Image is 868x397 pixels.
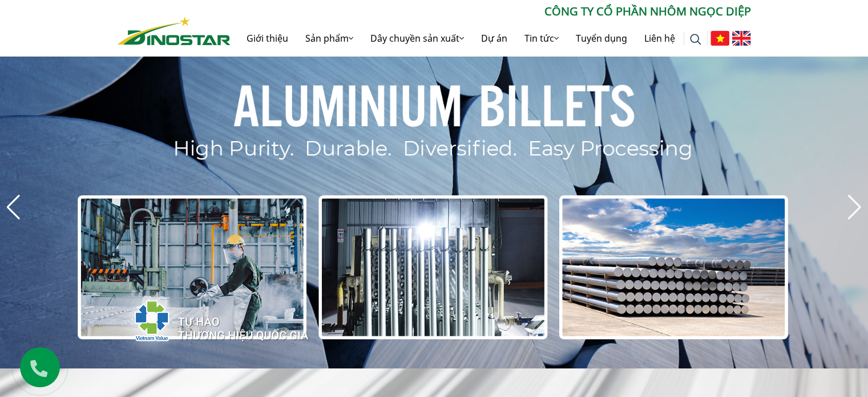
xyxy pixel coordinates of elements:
[516,20,567,57] a: Tin tức
[690,34,701,45] img: search
[100,279,310,357] img: thqg
[732,31,751,46] img: English
[636,20,684,57] a: Liên hệ
[238,20,297,57] a: Giới thiệu
[6,195,21,220] div: Previous slide
[710,31,729,46] img: Tiếng Việt
[473,20,516,57] a: Dự án
[231,3,751,20] p: CÔNG TY CỔ PHẦN NHÔM NGỌC DIỆP
[118,14,231,45] a: Nhôm Dinostar
[847,195,862,220] div: Next slide
[297,20,362,57] a: Sản phẩm
[567,20,636,57] a: Tuyển dụng
[362,20,473,57] a: Dây chuyền sản xuất
[118,17,231,45] img: Nhôm Dinostar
